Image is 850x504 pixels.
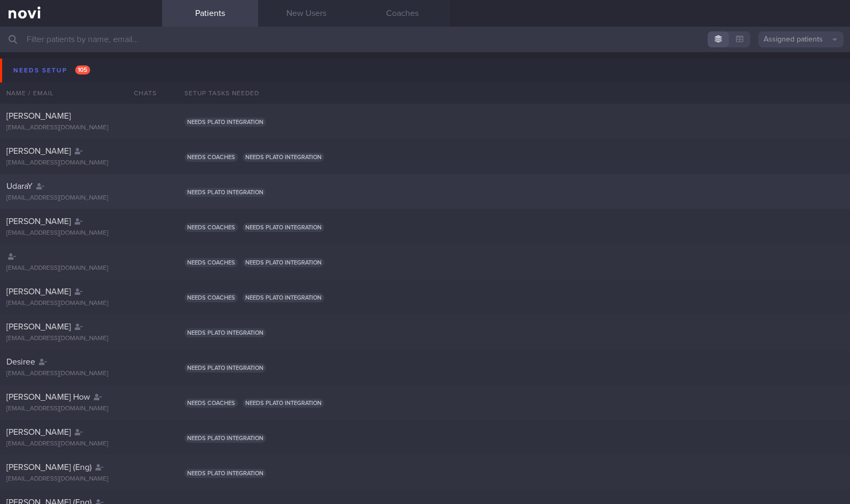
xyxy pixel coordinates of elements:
[185,223,238,232] span: Needs coaches
[185,118,266,127] span: Needs plato integration
[6,300,156,308] div: [EMAIL_ADDRESS][DOMAIN_NAME]
[6,323,71,331] span: [PERSON_NAME]
[6,229,156,237] div: [EMAIL_ADDRESS][DOMAIN_NAME]
[6,440,156,448] div: [EMAIL_ADDRESS][DOMAIN_NAME]
[178,82,850,104] div: Setup tasks needed
[75,65,90,75] span: 105
[185,399,238,408] span: Needs coaches
[6,217,71,226] span: [PERSON_NAME]
[185,153,238,162] span: Needs coaches
[6,147,71,155] span: [PERSON_NAME]
[6,112,71,120] span: [PERSON_NAME]
[243,258,324,267] span: Needs plato integration
[6,159,156,167] div: [EMAIL_ADDRESS][DOMAIN_NAME]
[185,188,266,197] span: Needs plato integration
[185,258,238,267] span: Needs coaches
[6,335,156,343] div: [EMAIL_ADDRESS][DOMAIN_NAME]
[243,153,324,162] span: Needs plato integration
[243,399,324,408] span: Needs plato integration
[6,428,71,436] span: [PERSON_NAME]
[185,434,266,443] span: Needs plato integration
[6,124,156,132] div: [EMAIL_ADDRESS][DOMAIN_NAME]
[6,405,156,413] div: [EMAIL_ADDRESS][DOMAIN_NAME]
[243,293,324,302] span: Needs plato integration
[6,475,156,483] div: [EMAIL_ADDRESS][DOMAIN_NAME]
[6,358,35,366] span: Desiree
[185,469,266,478] span: Needs plato integration
[119,82,162,104] div: Chats
[243,223,324,232] span: Needs plato integration
[185,293,238,302] span: Needs coaches
[758,31,844,47] button: Assigned patients
[6,370,156,378] div: [EMAIL_ADDRESS][DOMAIN_NAME]
[6,393,90,401] span: [PERSON_NAME] How
[185,328,266,337] span: Needs plato integration
[6,463,92,472] span: [PERSON_NAME] (Eng)
[6,265,156,272] div: [EMAIL_ADDRESS][DOMAIN_NAME]
[185,363,266,373] span: Needs plato integration
[6,194,156,202] div: [EMAIL_ADDRESS][DOMAIN_NAME]
[6,182,33,191] span: UdaraY
[6,287,71,296] span: [PERSON_NAME]
[11,63,93,78] div: Needs setup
